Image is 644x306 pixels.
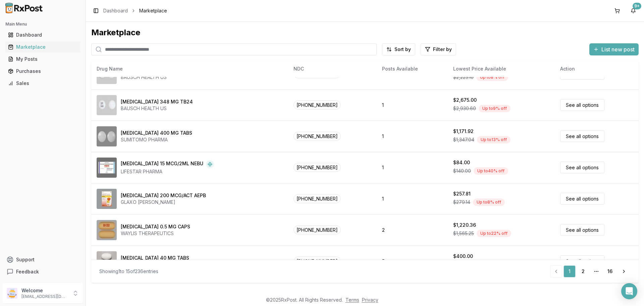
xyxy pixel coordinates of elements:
span: $279.14 [453,199,470,206]
button: Sales [3,78,83,89]
div: Up to 22 % off [477,230,511,237]
div: WAYLIS THERAPEUTICS [121,230,190,237]
img: Aplenzin 348 MG TB24 [97,95,117,115]
a: Marketplace [5,41,80,53]
th: Posts Available [377,61,448,77]
div: [MEDICAL_DATA] 400 MG TABS [121,130,192,136]
th: Drug Name [91,61,288,77]
div: Sales [8,80,77,87]
a: My Posts [5,53,80,65]
img: Arformoterol Tartrate 15 MCG/2ML NEBU [97,158,117,178]
a: Terms [345,297,359,303]
td: 1 [377,183,448,214]
div: My Posts [8,56,77,62]
p: Welcome [21,287,68,294]
div: $400.00 [453,253,473,260]
a: See all options [560,162,604,173]
a: 2 [577,265,589,277]
span: [PHONE_NUMBER] [293,257,341,266]
td: 1 [377,121,448,152]
div: BAUSCH HEALTH US [121,105,193,112]
img: Arnuity Ellipta 200 MCG/ACT AEPB [97,189,117,209]
span: Sort by [394,46,411,53]
a: Sales [5,77,80,89]
th: Lowest Price Available [448,61,555,77]
span: List new post [601,45,635,53]
button: List new post [589,43,639,55]
span: $1,565.25 [453,230,474,237]
a: 16 [604,265,616,277]
div: [MEDICAL_DATA] 40 MG TABS [121,255,189,261]
button: Sort by [382,43,415,55]
span: [PHONE_NUMBER] [293,163,341,172]
span: $1,347.04 [453,136,474,143]
div: $1,220.36 [453,222,476,228]
span: [PHONE_NUMBER] [293,132,341,141]
td: 2 [377,214,448,246]
button: Dashboard [3,30,83,40]
p: [EMAIL_ADDRESS][DOMAIN_NAME] [21,294,68,299]
button: 9+ [628,5,639,16]
nav: breadcrumb [103,7,167,14]
div: [MEDICAL_DATA] 200 MCG/ACT AEPB [121,192,206,199]
span: $2,930.60 [453,105,476,112]
a: Dashboard [5,29,80,41]
div: GLAXO [PERSON_NAME] [121,199,206,206]
span: [PHONE_NUMBER] [293,100,341,110]
a: See all options [560,193,604,205]
span: Filter by [433,46,452,53]
button: Marketplace [3,42,83,52]
div: BAUSCH HEALTH US [121,74,192,81]
img: Avodart 0.5 MG CAPS [97,220,117,240]
a: Privacy [362,297,378,303]
div: $2,675.00 [453,97,477,103]
span: [PHONE_NUMBER] [293,225,341,234]
button: My Posts [3,54,83,64]
div: Open Intercom Messenger [621,283,637,299]
a: Dashboard [103,7,128,14]
h2: Main Menu [5,21,80,27]
button: Feedback [3,266,83,278]
a: See all options [560,130,604,142]
div: [MEDICAL_DATA] 0.5 MG CAPS [121,223,190,230]
th: NDC [288,61,377,77]
div: Marketplace [91,27,639,38]
div: LIFESTAR PHARMA [121,168,214,175]
div: [MEDICAL_DATA] 348 MG TB24 [121,98,193,105]
button: Support [3,254,83,266]
td: 5 [377,246,448,277]
td: 1 [377,89,448,121]
th: Action [555,61,639,77]
div: Up to 9 % off [479,105,511,112]
img: User avatar [7,288,17,299]
a: See all options [560,255,604,267]
span: Feedback [16,268,39,275]
nav: pagination [550,265,631,277]
div: $1,171.92 [453,128,474,135]
span: $2,223.10 [453,74,474,81]
button: Filter by [421,43,456,55]
img: Benicar 40 MG TABS [97,251,117,271]
div: 9+ [633,3,641,9]
a: 1 [563,265,576,277]
td: 1 [377,152,448,183]
button: Purchases [3,66,83,77]
div: Showing 1 to 15 of 236 entries [99,268,158,275]
a: Purchases [5,65,80,77]
img: Aptiom 400 MG TABS [97,126,117,146]
img: RxPost Logo [3,3,46,13]
span: [PHONE_NUMBER] [293,194,341,203]
div: Dashboard [8,32,77,38]
div: Up to 40 % off [474,167,508,175]
div: SUMITOMO PHARMA [121,136,192,143]
div: $84.00 [453,159,470,166]
div: Up to 8 % off [476,74,508,81]
div: Marketplace [8,44,77,50]
a: See all options [560,99,604,111]
div: Purchases [8,68,77,75]
div: [MEDICAL_DATA] 15 MCG/2ML NEBU [121,160,203,168]
a: See all options [560,224,604,236]
span: $140.00 [453,168,471,174]
a: Go to next page [617,265,631,277]
span: Marketplace [139,7,167,14]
